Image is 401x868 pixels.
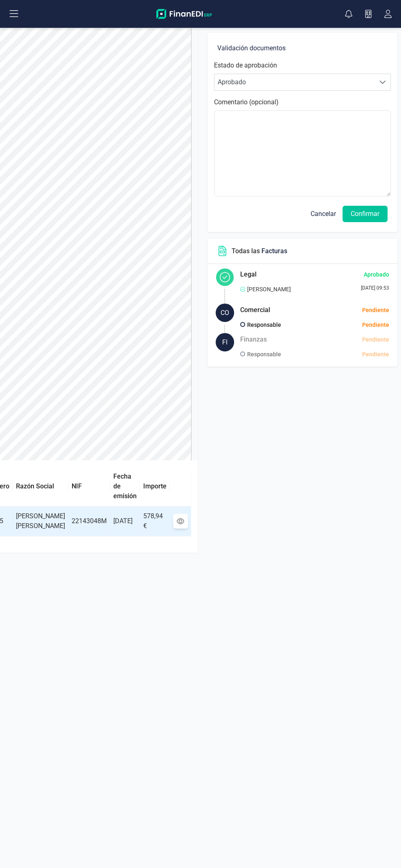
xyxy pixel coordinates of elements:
th: Razón Social [13,467,68,506]
h5: Comercial [240,304,270,317]
th: Fecha de emisión [110,467,140,506]
div: Pendiente [317,321,389,329]
span: Aprobado [214,74,375,90]
td: 22143048M [68,506,110,536]
p: Todas las [232,246,287,256]
td: 578,94 € [140,506,170,536]
p: Responsable [247,320,281,330]
div: Aprobado [364,270,389,279]
td: [PERSON_NAME] [PERSON_NAME] [13,506,68,536]
th: NIF [68,467,110,506]
h6: Validación documentos [217,43,387,54]
img: Logo Finanedi [156,9,212,19]
button: Confirmar [342,206,387,222]
label: Comentario (opcional) [214,97,279,107]
h5: Finanzas [240,333,267,346]
th: Importe [140,467,170,506]
div: FI [216,333,234,351]
div: [DATE] 09:53 [361,284,389,294]
p: [PERSON_NAME] [247,284,291,294]
h5: Legal [240,268,257,281]
div: CO [216,304,234,322]
span: Cancelar [311,209,336,219]
div: Pendiente [362,306,389,315]
div: Pendiente [317,350,389,359]
span: Facturas [261,247,287,255]
label: Estado de aprobación [214,61,277,70]
div: Pendiente [362,335,389,344]
td: [DATE] [110,506,140,536]
p: Responsable [247,349,281,359]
